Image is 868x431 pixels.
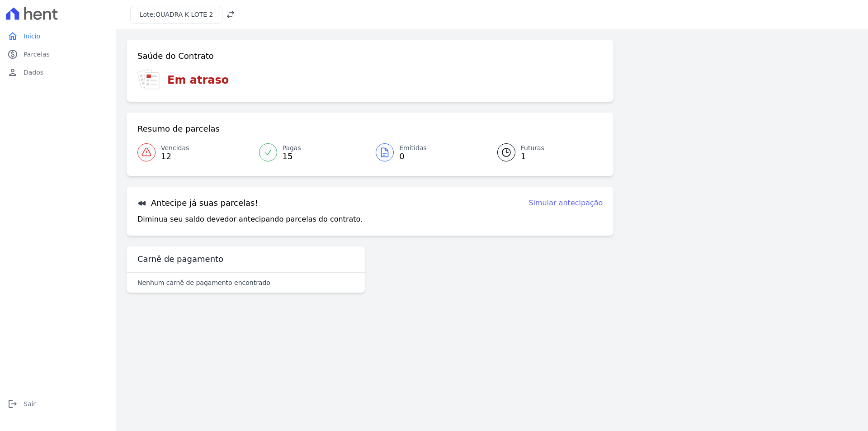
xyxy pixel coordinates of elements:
[4,45,112,63] a: paidParcelas
[137,123,220,134] h3: Resumo de parcelas
[283,153,301,160] span: 15
[137,51,214,62] h3: Saúde do Contrato
[156,11,213,18] span: QUADRA K LOTE 2
[137,254,223,265] h3: Carnê de pagamento
[4,395,112,413] a: logoutSair
[528,198,603,208] a: Simular antecipação
[24,399,36,408] span: Sair
[486,140,603,165] a: Futuras 1
[7,49,18,60] i: paid
[521,143,544,153] span: Futuras
[7,398,18,409] i: logout
[24,50,50,59] span: Parcelas
[4,27,112,45] a: homeInício
[137,198,258,208] h3: Antecipe já suas parcelas!
[370,140,486,165] a: Emitidas 0
[161,153,189,160] span: 12
[7,67,18,78] i: person
[521,153,544,160] span: 1
[399,153,427,160] span: 0
[4,63,112,81] a: personDados
[137,214,363,225] p: Diminua seu saldo devedor antecipando parcelas do contrato.
[24,32,40,41] span: Início
[140,10,213,19] h3: Lote:
[24,68,43,77] span: Dados
[7,31,18,42] i: home
[137,140,254,165] a: Vencidas 12
[167,72,229,88] h3: Em atraso
[399,143,427,153] span: Emitidas
[254,140,370,165] a: Pagas 15
[137,278,270,287] p: Nenhum carnê de pagamento encontrado
[283,143,301,153] span: Pagas
[161,143,189,153] span: Vencidas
